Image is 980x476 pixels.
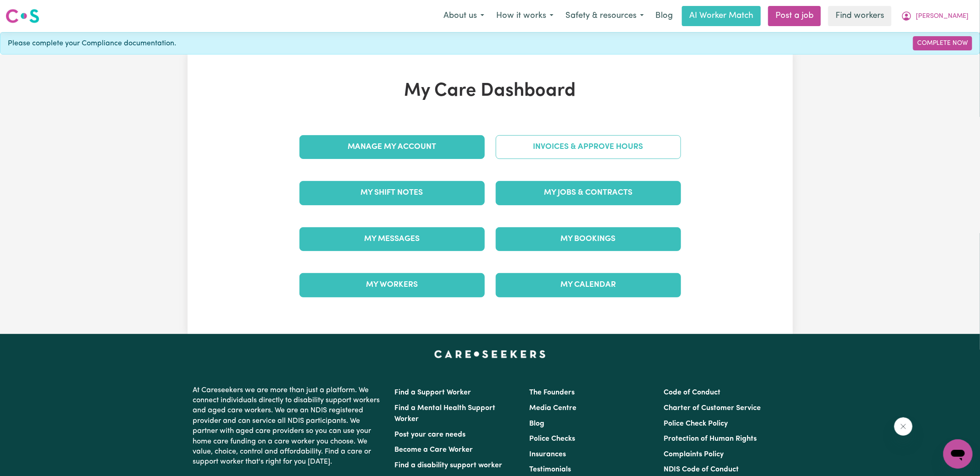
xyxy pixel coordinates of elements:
[916,11,969,22] span: [PERSON_NAME]
[768,6,821,26] a: Post a job
[894,417,913,436] iframe: Close message
[299,181,485,205] a: My Shift Notes
[664,420,728,427] a: Police Check Policy
[395,389,471,396] a: Find a Support Worker
[299,135,485,159] a: Manage My Account
[8,38,176,49] span: Please complete your Compliance documentation.
[682,6,761,26] a: AI Worker Match
[6,6,55,14] span: Need any help?
[529,466,571,473] a: Testimonials
[395,462,503,469] a: Find a disability support worker
[193,382,384,471] p: At Careseekers we are more than just a platform. We connect individuals directly to disability su...
[395,446,473,454] a: Become a Care Worker
[496,135,681,159] a: Invoices & Approve Hours
[664,389,720,396] a: Code of Conduct
[664,405,761,412] a: Charter of Customer Service
[895,6,974,26] button: My Account
[529,435,575,443] a: Police Checks
[437,6,490,26] button: About us
[664,435,757,443] a: Protection of Human Rights
[943,439,973,469] iframe: Button to launch messaging window
[496,181,681,205] a: My Jobs & Contracts
[529,405,576,412] a: Media Centre
[6,5,39,27] a: Careseekers logo
[559,6,650,26] button: Safety & resources
[299,273,485,297] a: My Workers
[529,451,566,458] a: Insurances
[828,6,891,26] a: Find workers
[913,36,972,50] a: Complete Now
[294,80,687,102] h1: My Care Dashboard
[434,350,546,358] a: Careseekers home page
[664,451,724,458] a: Complaints Policy
[650,6,678,26] a: Blog
[6,8,39,24] img: Careseekers logo
[395,405,496,423] a: Find a Mental Health Support Worker
[490,6,559,26] button: How it works
[529,389,575,396] a: The Founders
[299,227,485,251] a: My Messages
[496,227,681,251] a: My Bookings
[664,466,739,473] a: NDIS Code of Conduct
[529,420,544,427] a: Blog
[496,273,681,297] a: My Calendar
[395,431,466,438] a: Post your care needs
